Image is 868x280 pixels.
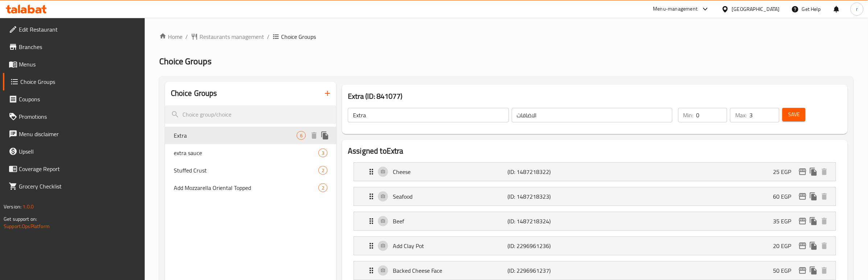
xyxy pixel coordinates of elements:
a: Restaurants management [191,32,264,41]
a: Menu disclaimer [3,125,145,143]
button: delete [819,216,830,227]
span: 6 [297,132,305,139]
button: duplicate [808,265,819,276]
div: Menu-management [653,5,698,13]
span: r [856,5,858,13]
li: Expand [348,159,842,184]
span: Choice Groups [281,32,316,41]
p: (ID: 2296961236) [507,242,584,250]
span: Restaurants management [199,32,264,41]
button: delete [819,166,830,177]
p: Max: [735,111,746,119]
a: Coupons [3,90,145,108]
button: delete [819,240,830,251]
span: Coupons [19,95,139,104]
nav: breadcrumb [159,32,853,41]
p: 25 EGP [773,167,797,176]
div: Choices [297,131,306,140]
div: Add Mozzarella Oriental Topped2 [165,179,337,196]
p: 35 EGP [773,217,797,226]
div: [GEOGRAPHIC_DATA] [732,5,780,13]
a: Support.OpsPlatform [4,222,50,231]
div: Choices [318,166,328,175]
span: Branches [19,42,139,51]
h2: Assigned to Extra [348,146,842,157]
a: Upsell [3,143,145,160]
button: delete [309,130,320,141]
p: (ID: 1487218324) [507,217,584,226]
p: Seafood [393,192,507,201]
button: duplicate [808,191,819,202]
li: Expand [348,184,842,209]
span: Stuffed Crust [174,166,318,175]
span: Grocery Checklist [19,182,139,191]
li: Expand [348,209,842,234]
button: edit [797,265,808,276]
p: (ID: 1487218322) [507,167,584,176]
button: delete [819,265,830,276]
p: Backed Cheese Face [393,266,507,275]
button: duplicate [808,240,819,251]
a: Promotions [3,108,145,125]
h2: Choice Groups [171,88,217,99]
div: Extra6deleteduplicate [165,127,337,144]
span: Save [788,110,800,119]
p: Min: [683,111,694,119]
button: delete [819,191,830,202]
button: edit [797,240,808,251]
a: Choice Groups [3,73,145,90]
h3: Extra (ID: 841077) [348,90,842,102]
button: Save [782,108,806,121]
a: Grocery Checklist [3,178,145,195]
div: Expand [354,237,836,255]
button: edit [797,166,808,177]
span: Menu disclaimer [19,130,139,138]
div: Expand [354,261,836,280]
span: Add Mozzarella Oriental Topped [174,183,318,192]
button: duplicate [808,166,819,177]
span: 2 [319,167,327,174]
li: Expand [348,234,842,258]
p: Beef [393,217,507,226]
button: duplicate [808,216,819,227]
a: Home [159,32,182,41]
a: Branches [3,38,145,56]
span: Version: [4,202,21,211]
p: (ID: 1487218323) [507,192,584,201]
a: Menus [3,56,145,73]
button: edit [797,216,808,227]
span: Get support on: [4,214,37,224]
div: extra sauce3 [165,144,337,162]
span: Coverage Report [19,165,139,173]
p: 50 EGP [773,266,797,275]
p: 60 EGP [773,192,797,201]
span: extra sauce [174,149,318,157]
p: Add Clay Pot [393,242,507,250]
div: Expand [354,212,836,230]
span: Promotions [19,112,139,121]
a: Coverage Report [3,160,145,178]
div: Expand [354,163,836,181]
span: Edit Restaurant [19,25,139,34]
span: Choice Groups [20,77,139,86]
span: Choice Groups [159,53,211,69]
span: Upsell [19,147,139,156]
div: Expand [354,187,836,206]
span: 1.0.0 [22,202,34,211]
div: Choices [318,183,328,192]
span: 3 [319,150,327,157]
div: Choices [318,149,328,157]
span: Extra [174,131,297,140]
li: / [267,32,270,41]
p: 20 EGP [773,242,797,250]
p: (ID: 2296961237) [507,266,584,275]
button: edit [797,191,808,202]
span: Menus [19,60,139,69]
span: 2 [319,184,327,191]
input: search [165,105,337,124]
li: / [185,32,188,41]
a: Edit Restaurant [3,21,145,38]
div: Stuffed Crust2 [165,162,337,179]
button: duplicate [320,130,330,141]
p: Cheese [393,167,507,176]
